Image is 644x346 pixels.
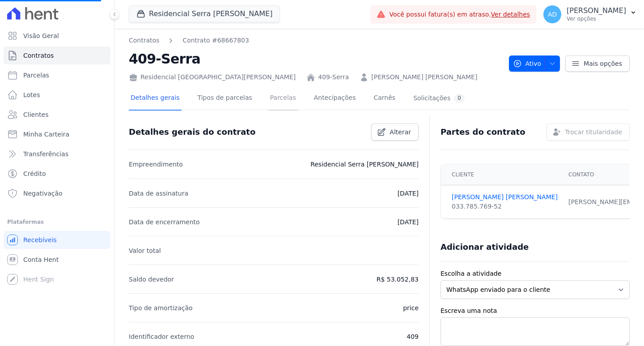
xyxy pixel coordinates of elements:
[411,87,466,111] a: Solicitações0
[129,188,188,199] p: Data de assinatura
[129,303,193,313] p: Tipo de amortização
[407,331,419,342] p: 409
[513,56,542,72] span: Ativo
[441,127,525,137] h3: Partes do contrato
[565,56,630,72] a: Mais opções
[129,217,200,227] p: Data de encerramento
[509,56,560,72] button: Ativo
[312,87,358,111] a: Antecipações
[129,159,183,170] p: Empreendimento
[23,255,59,264] span: Conta Hent
[4,106,110,124] a: Clientes
[4,251,110,269] a: Conta Hent
[129,5,280,22] button: Residencial Serra [PERSON_NAME]
[4,125,110,143] a: Minha Carteira
[182,36,249,45] a: Contrato #68667803
[441,269,630,278] label: Escolha a atividade
[413,94,465,103] div: Solicitações
[403,303,419,313] p: price
[23,71,49,80] span: Parcelas
[129,49,502,69] h2: 409-Serra
[129,36,502,45] nav: Breadcrumb
[548,11,557,17] span: AD
[389,10,530,19] span: Você possui fatura(s) em atraso.
[129,274,174,285] p: Saldo devedor
[268,87,298,111] a: Parcelas
[441,306,630,316] label: Escreva uma nota
[398,188,419,199] p: [DATE]
[23,169,46,178] span: Crédito
[310,159,419,170] p: Residencial Serra [PERSON_NAME]
[23,189,63,198] span: Negativação
[536,2,644,27] button: AD [PERSON_NAME] Ver opções
[567,6,626,15] p: [PERSON_NAME]
[23,51,54,60] span: Contratos
[4,165,110,183] a: Crédito
[23,90,40,99] span: Lotes
[4,47,110,64] a: Contratos
[23,235,57,244] span: Recebíveis
[129,331,194,342] p: Identificador externo
[4,66,110,84] a: Parcelas
[398,217,419,227] p: [DATE]
[390,128,411,137] span: Alterar
[4,145,110,163] a: Transferências
[452,192,558,202] a: [PERSON_NAME] [PERSON_NAME]
[371,124,419,141] a: Alterar
[23,110,48,119] span: Clientes
[129,73,296,82] div: Residencial [GEOGRAPHIC_DATA][PERSON_NAME]
[23,31,59,40] span: Visão Geral
[23,130,69,139] span: Minha Carteira
[7,217,107,227] div: Plataformas
[318,73,349,82] a: 409-Serra
[129,127,255,137] h3: Detalhes gerais do contrato
[4,27,110,45] a: Visão Geral
[4,184,110,202] a: Negativação
[129,36,159,45] a: Contratos
[441,164,563,185] th: Cliente
[4,86,110,104] a: Lotes
[129,36,249,45] nav: Breadcrumb
[584,59,622,68] span: Mais opções
[196,87,254,111] a: Tipos de parcelas
[441,242,529,252] h3: Adicionar atividade
[377,274,419,285] p: R$ 53.052,83
[4,231,110,249] a: Recebíveis
[567,15,626,22] p: Ver opções
[23,150,68,158] span: Transferências
[372,87,397,111] a: Carnês
[371,73,477,82] a: [PERSON_NAME] [PERSON_NAME]
[129,87,182,111] a: Detalhes gerais
[129,245,161,256] p: Valor total
[454,94,465,103] div: 0
[452,202,558,211] div: 033.785.769-52
[491,11,530,18] a: Ver detalhes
